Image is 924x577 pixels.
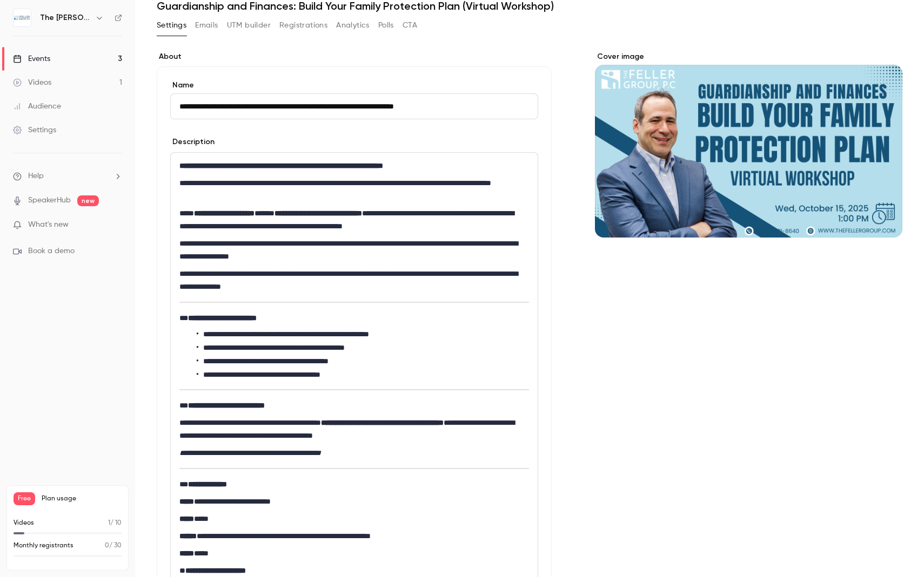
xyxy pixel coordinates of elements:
img: The Feller Group, P.C. [14,9,31,26]
iframe: Noticeable Trigger [109,220,122,230]
span: Free [14,492,35,505]
p: Videos [14,518,34,528]
label: Cover image [595,51,902,62]
div: Videos [13,77,51,88]
label: Description [170,137,215,147]
button: Settings [157,17,186,34]
button: Polls [378,17,394,34]
h6: The [PERSON_NAME] Group, P.C. [40,12,91,23]
label: About [157,51,552,62]
button: Registrations [279,17,327,34]
div: Settings [13,125,56,135]
button: Analytics [336,17,370,34]
label: Name [170,80,538,91]
button: Emails [195,17,218,34]
div: Audience [13,101,61,112]
section: Cover image [595,51,902,237]
span: Book a demo [28,246,75,257]
span: 1 [108,520,110,526]
button: CTA [403,17,417,34]
div: Events [13,53,50,64]
span: What's new [28,219,69,230]
p: Monthly registrants [14,541,73,551]
p: / 30 [105,541,122,551]
a: SpeakerHub [28,195,71,206]
li: help-dropdown-opener [13,171,122,182]
p: / 10 [108,518,122,528]
button: UTM builder [227,17,271,34]
span: Plan usage [42,494,122,503]
span: Help [28,171,44,182]
span: new [77,195,99,206]
span: 0 [105,542,109,549]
